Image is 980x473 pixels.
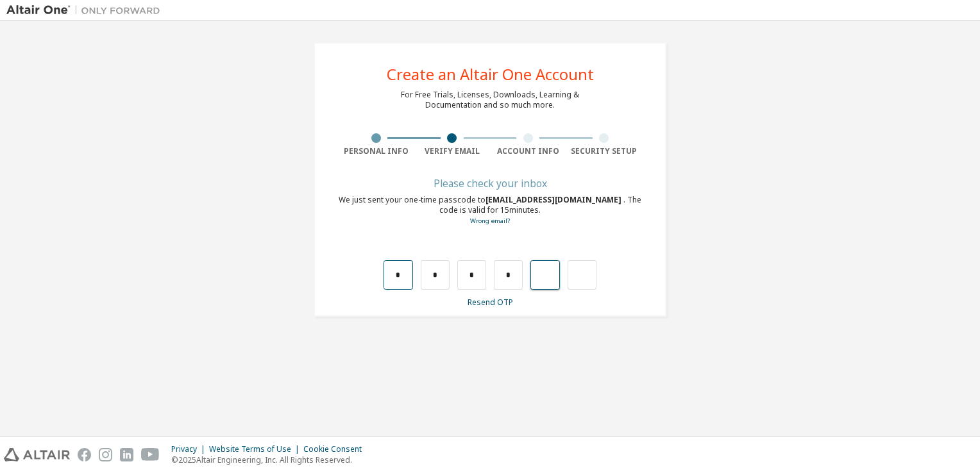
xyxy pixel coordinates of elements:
[99,448,112,461] img: instagram.svg
[209,444,303,454] div: Website Terms of Use
[338,179,642,187] div: Please check your inbox
[566,146,643,156] div: Security Setup
[490,146,566,156] div: Account Info
[171,454,369,465] p: © 2025 Altair Engineering, Inc. All Rights Reserved.
[120,448,133,461] img: linkedin.svg
[486,194,623,205] span: [EMAIL_ADDRESS][DOMAIN_NAME]
[171,444,209,454] div: Privacy
[4,448,70,461] img: altair_logo.svg
[414,146,491,156] div: Verify Email
[78,448,91,461] img: facebook.svg
[387,67,594,82] div: Create an Altair One Account
[470,217,510,225] a: Go back to the registration form
[303,444,369,454] div: Cookie Consent
[401,90,579,110] div: For Free Trials, Licenses, Downloads, Learning & Documentation and so much more.
[468,297,513,308] a: Resend OTP
[338,195,642,226] div: We just sent your one-time passcode to . The code is valid for 15 minutes.
[6,4,167,17] img: Altair One
[338,146,414,156] div: Personal Info
[141,448,160,461] img: youtube.svg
